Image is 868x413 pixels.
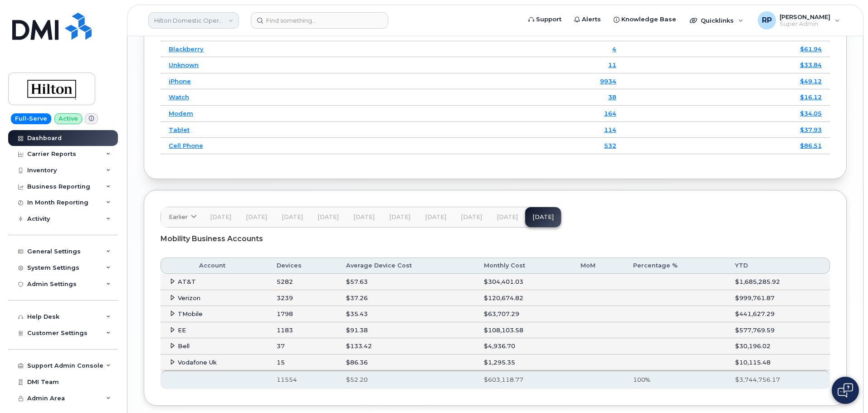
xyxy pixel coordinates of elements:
[727,258,830,274] th: YTD
[701,17,734,24] span: Quicklinks
[169,45,204,53] a: Blackberry
[268,338,338,355] td: 37
[169,93,189,101] a: Watch
[169,213,188,221] span: Earlier
[268,355,338,371] td: 15
[608,61,616,68] a: 11
[338,355,476,371] td: $86.36
[353,214,375,221] span: [DATE]
[727,338,830,355] td: $30,196.02
[780,13,830,20] span: [PERSON_NAME]
[683,11,750,29] div: Quicklinks
[780,20,830,28] span: Super Admin
[169,126,190,133] a: Tablet
[621,15,676,24] span: Knowledge Base
[727,322,830,339] td: $577,769.59
[169,78,191,85] a: iPhone
[800,126,822,133] a: $37.93
[268,258,338,274] th: Devices
[800,93,822,101] a: $16.12
[461,214,482,221] span: [DATE]
[476,338,572,355] td: $4,936.70
[572,258,625,274] th: MoM
[800,45,822,53] a: $61.94
[800,78,822,85] a: $49.12
[751,11,846,29] div: Ryan Partack
[246,214,267,221] span: [DATE]
[268,274,338,290] td: 5282
[800,142,822,149] a: $86.51
[338,274,476,290] td: $57.63
[178,294,200,301] span: Verizon
[338,290,476,306] td: $37.26
[338,306,476,322] td: $35.43
[476,306,572,322] td: $63,707.29
[338,338,476,355] td: $133.42
[727,306,830,322] td: $441,627.29
[178,342,190,350] span: Bell
[268,370,338,389] th: 11554
[568,10,607,29] a: Alerts
[476,370,572,389] th: $603,118.77
[338,258,476,274] th: Average Device Cost
[178,326,186,334] span: EE
[268,290,338,306] td: 3239
[476,290,572,306] td: $120,674.82
[604,110,616,117] a: 164
[178,310,203,317] span: TMobile
[522,10,568,29] a: Support
[169,110,193,117] a: Modem
[268,322,338,339] td: 1183
[625,370,727,389] th: 100%
[604,126,616,133] a: 114
[727,274,830,290] td: $1,685,285.92
[800,110,822,117] a: $34.05
[169,61,199,68] a: Unknown
[425,214,446,221] span: [DATE]
[178,278,196,285] span: AT&T
[727,290,830,306] td: $999,761.87
[582,15,601,24] span: Alerts
[838,383,853,398] img: Open chat
[476,322,572,339] td: $108,103.58
[600,78,616,85] a: 9934
[210,214,231,221] span: [DATE]
[178,359,217,366] span: Vodafone Uk
[268,306,338,322] td: 1798
[161,228,830,250] div: Mobility Business Accounts
[476,355,572,371] td: $1,295.35
[191,258,268,274] th: Account
[169,142,203,149] a: Cell Phone
[476,274,572,290] td: $304,401.03
[604,142,616,149] a: 532
[727,370,830,389] th: $3,744,756.17
[612,45,616,53] a: 4
[497,214,518,221] span: [DATE]
[317,214,339,221] span: [DATE]
[727,355,830,371] td: $10,115.48
[148,12,239,29] a: Hilton Domestic Operating Company Inc
[338,370,476,389] th: $52.20
[625,258,727,274] th: Percentage %
[161,207,203,227] a: Earlier
[607,10,683,29] a: Knowledge Base
[282,214,303,221] span: [DATE]
[338,322,476,339] td: $91.38
[251,12,388,29] input: Find something...
[476,258,572,274] th: Monthly Cost
[389,214,410,221] span: [DATE]
[800,61,822,68] a: $33.84
[536,15,561,24] span: Support
[762,15,772,26] span: RP
[608,93,616,101] a: 38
